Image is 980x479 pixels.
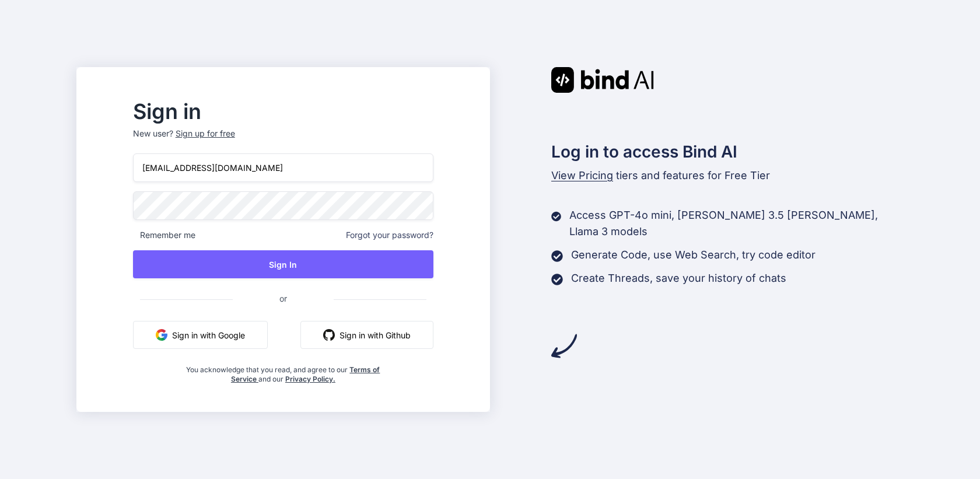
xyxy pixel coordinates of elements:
[551,67,654,93] img: Bind AI logo
[176,128,235,139] div: Sign up for free
[133,321,268,349] button: Sign in with Google
[571,270,786,286] p: Create Threads, save your history of chats
[285,375,335,383] a: Privacy Policy.
[323,329,335,341] img: github
[233,284,334,313] span: or
[346,229,433,241] span: Forgot your password?
[551,169,613,181] span: View Pricing
[156,329,167,341] img: google
[133,102,433,121] h2: Sign in
[133,229,195,241] span: Remember me
[571,247,815,263] p: Generate Code, use Web Search, try code editor
[551,333,577,359] img: arrow
[569,207,904,240] p: Access GPT-4o mini, [PERSON_NAME] 3.5 [PERSON_NAME], Llama 3 models
[551,139,904,164] h2: Log in to access Bind AI
[133,128,433,153] p: New user?
[183,358,384,384] div: You acknowledge that you read, and agree to our and our
[231,365,380,383] a: Terms of Service
[300,321,433,349] button: Sign in with Github
[133,250,433,278] button: Sign In
[551,167,904,184] p: tiers and features for Free Tier
[133,153,433,182] input: Login or Email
